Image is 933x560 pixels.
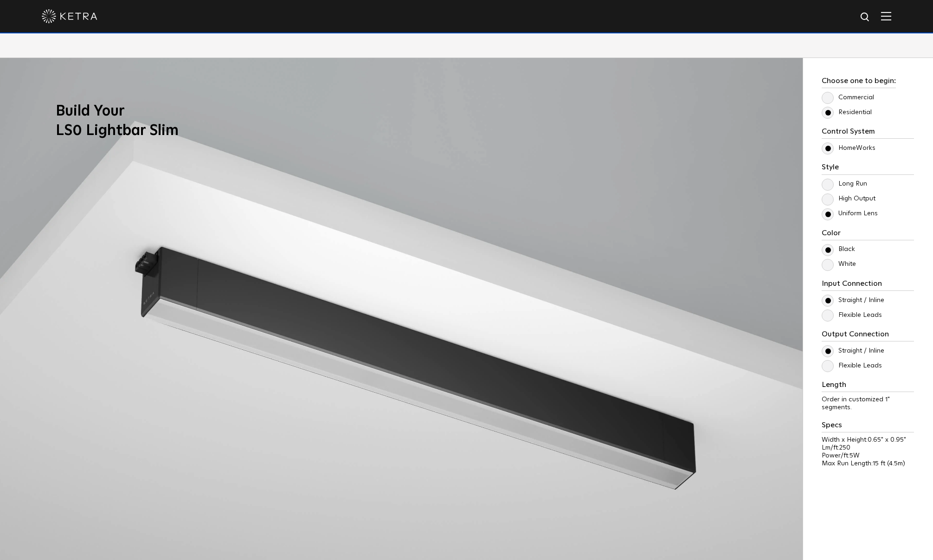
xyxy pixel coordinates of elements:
[822,77,896,88] h3: Choose one to begin:
[822,210,878,218] label: Uniform Lens
[822,311,882,319] label: Flexible Leads
[822,362,882,370] label: Flexible Leads
[822,279,914,291] h3: Input Connection
[822,421,914,432] h3: Specs
[822,460,914,468] p: Max Run Length:
[822,127,914,139] h3: Control System
[860,12,871,23] img: search icon
[881,12,891,20] img: Hamburger%20Nav.svg
[822,396,890,411] span: Order in customized 1" segments.
[873,460,905,467] span: 15 ft (4.5m)
[839,444,850,451] span: 250
[822,163,914,174] h3: Style
[822,436,914,444] p: Width x Height:
[822,180,867,188] label: Long Run
[822,347,884,355] label: Straight / Inline
[822,144,875,152] label: HomeWorks
[822,444,914,452] p: Lm/ft:
[822,229,914,240] h3: Color
[822,109,872,116] label: Residential
[42,9,97,23] img: ketra-logo-2019-white
[822,260,856,268] label: White
[822,195,875,203] label: High Output
[822,296,884,304] label: Straight / Inline
[849,452,860,459] span: 5W
[822,245,855,253] label: Black
[868,437,906,443] span: 0.65" x 0.95"
[822,452,914,460] p: Power/ft:
[822,94,874,102] label: Commercial
[822,380,914,392] h3: Length
[822,330,914,341] h3: Output Connection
